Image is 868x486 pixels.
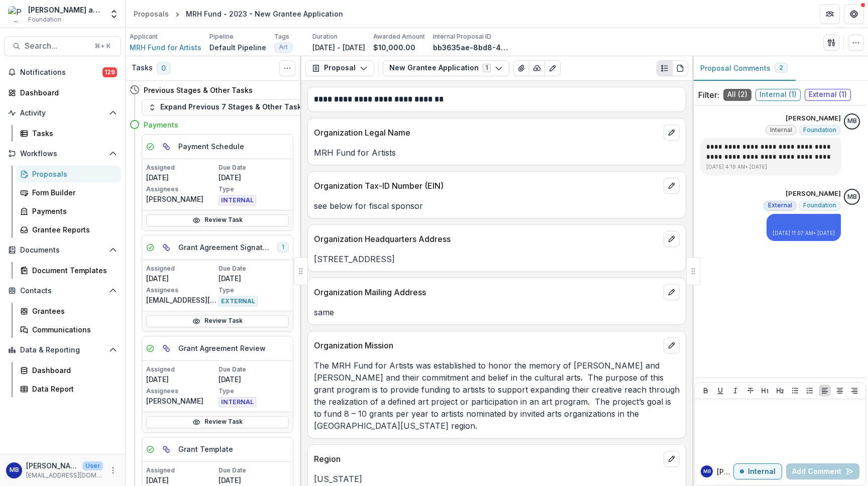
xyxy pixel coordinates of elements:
a: Dashboard [4,84,121,101]
button: Add Comment [786,463,859,479]
p: [DATE] [146,172,216,183]
p: [DATE] 4:19 AM • [DATE] [706,163,835,171]
button: View dependent tasks [158,239,174,256]
p: Internal [748,467,776,476]
a: Review Task [146,416,289,428]
p: The MRH Fund for Artists was established to honor the memory of [PERSON_NAME] and [PERSON_NAME] a... [314,359,680,432]
div: ⌘ + K [92,41,113,52]
button: Open Contacts [4,283,121,299]
div: Data Report [32,384,113,394]
p: [DATE] [219,374,289,385]
a: Dashboard [16,362,121,379]
a: Grantee Reports [16,221,121,238]
img: Philip and Muriel Berman Foundation [8,6,24,22]
button: edit [664,178,680,194]
button: Proposal Comments [692,56,796,81]
button: Toggle View Cancelled Tasks [279,60,295,76]
p: Pipeline [209,32,234,41]
p: [PERSON_NAME] [146,396,216,406]
p: Tags [274,32,289,41]
p: Assignees [146,286,216,295]
span: Foundation [803,127,836,134]
button: Underline [714,385,726,397]
button: Proposal [305,60,374,76]
p: Organization Legal Name [314,127,660,139]
span: Activity [20,109,105,117]
p: Due Date [219,466,289,475]
p: Assigned [146,466,216,475]
a: Grantees [16,303,121,319]
button: Open Workflows [4,146,121,162]
span: External [768,202,792,209]
button: edit [664,125,680,141]
h5: Payment Schedule [178,141,244,152]
p: [STREET_ADDRESS] [314,253,680,265]
p: Type [219,185,289,194]
button: Italicize [729,385,741,397]
div: Tasks [32,128,113,139]
div: [PERSON_NAME] and [PERSON_NAME] Foundation [28,5,103,15]
div: Melissa Bemel [847,194,857,200]
div: Proposals [32,169,113,179]
h5: Grant Template [178,444,233,454]
p: [DATE] [146,273,216,284]
p: MRH Fund for Artists [314,147,680,159]
div: Document Templates [32,265,113,276]
p: [PERSON_NAME] [786,189,841,199]
button: PDF view [672,60,688,76]
p: Internal Proposal ID [433,32,491,41]
span: Search... [25,41,88,51]
span: Art [279,44,288,51]
p: $10,000.00 [373,42,415,53]
p: [DATE] - [DATE] [312,42,365,53]
p: Duration [312,32,338,41]
button: Bold [700,385,712,397]
p: Awarded Amount [373,32,425,41]
button: Align Center [834,385,846,397]
h4: Payments [144,119,178,130]
span: All ( 2 ) [723,89,751,101]
p: [US_STATE] [314,473,680,485]
span: Internal ( 1 ) [755,89,801,101]
a: Review Task [146,315,289,327]
span: Notifications [20,68,102,77]
p: Due Date [219,264,289,273]
p: Assigned [146,365,216,374]
div: Form Builder [32,187,113,198]
p: [EMAIL_ADDRESS][DOMAIN_NAME] [146,295,216,305]
h5: Grant Agreement Signature [178,242,273,253]
button: View Attached Files [513,60,529,76]
button: edit [664,451,680,467]
nav: breadcrumb [130,7,347,21]
span: 129 [102,67,117,77]
p: Assignees [146,185,216,194]
button: Open entity switcher [107,4,121,24]
span: Contacts [20,287,105,295]
p: Applicant [130,32,158,41]
span: MRH Fund for Artists [130,42,201,53]
button: View dependent tasks [158,139,174,155]
p: Organization Headquarters Address [314,233,660,245]
span: Data & Reporting [20,346,105,354]
p: Organization Mission [314,339,660,351]
button: Partners [820,4,840,24]
p: Organization Tax-ID Number (EIN) [314,180,660,192]
button: Open Activity [4,105,121,121]
div: Grantees [32,306,113,316]
div: Communications [32,324,113,335]
div: Melissa Bemel [10,467,19,473]
div: Melissa Bemel [847,118,857,125]
h4: Previous Stages & Other Tasks [144,85,253,95]
p: Due Date [219,163,289,172]
p: [PERSON_NAME] [146,194,216,204]
button: View dependent tasks [158,441,174,457]
span: 2 [779,64,783,71]
p: Type [219,387,289,396]
p: Due Date [219,365,289,374]
p: [EMAIL_ADDRESS][DOMAIN_NAME] [26,471,103,480]
span: EXTERNAL [219,296,258,306]
p: Filter: [698,89,719,101]
span: 0 [157,62,170,74]
a: Proposals [16,166,121,182]
div: Dashboard [20,87,113,98]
